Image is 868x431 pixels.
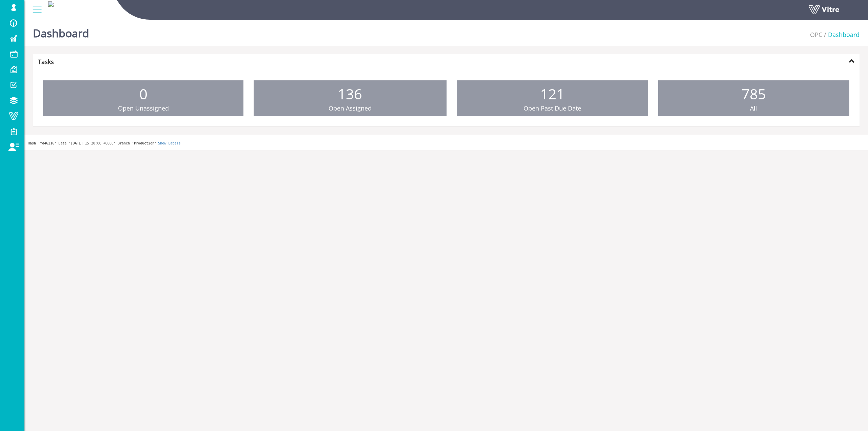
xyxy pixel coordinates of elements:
h1: Dashboard [33,17,89,46]
a: Show Labels [158,141,180,145]
li: Dashboard [822,31,860,39]
a: OPC [810,31,822,39]
span: Hash 'fd46216' Date '[DATE] 15:20:00 +0000' Branch 'Production' [28,141,156,145]
img: b0633320-9815-403a-a5fe-ab8facf56475.jpg [48,1,54,7]
span: 785 [742,84,766,103]
strong: Tasks [38,58,54,66]
span: 136 [338,84,362,103]
span: Open Past Due Date [524,104,581,112]
span: Open Assigned [329,104,372,112]
span: All [750,104,757,112]
a: 136 Open Assigned [254,80,446,116]
a: 785 All [658,80,849,116]
span: 121 [540,84,565,103]
span: 0 [139,84,147,103]
span: Open Unassigned [118,104,169,112]
a: 121 Open Past Due Date [457,80,648,116]
a: 0 Open Unassigned [43,80,243,116]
